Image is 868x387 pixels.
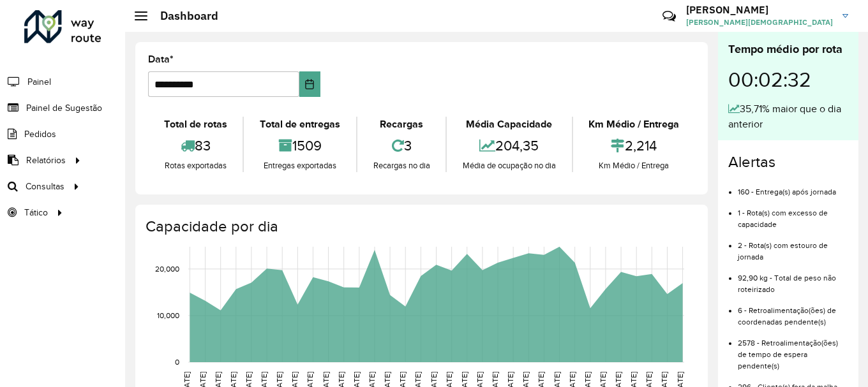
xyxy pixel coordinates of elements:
[151,117,239,132] div: Total de rotas
[27,75,51,89] span: Painel
[247,132,352,159] div: 1509
[175,358,179,366] text: 0
[361,159,442,172] div: Recargas no dia
[738,328,848,372] li: 2578 - Retroalimentação(ões) de tempo de espera pendente(s)
[24,128,56,141] span: Pedidos
[728,58,848,101] div: 00:02:32
[576,117,692,132] div: Km Médio / Entrega
[728,153,848,172] h4: Alertas
[728,41,848,58] div: Tempo médio por rota
[147,9,218,23] h2: Dashboard
[247,159,352,172] div: Entregas exportadas
[361,117,442,132] div: Recargas
[24,206,48,219] span: Tático
[450,159,568,172] div: Média de ocupação no dia
[151,132,239,159] div: 83
[247,117,352,132] div: Total de entregas
[299,71,320,97] button: Choose Date
[738,263,848,295] li: 92,90 kg - Total de peso não roteirizado
[155,265,179,273] text: 20,000
[26,101,102,115] span: Painel de Sugestão
[576,132,692,159] div: 2,214
[738,230,848,263] li: 2 - Rota(s) com estouro de jornada
[738,295,848,328] li: 6 - Retroalimentação(ões) de coordenadas pendente(s)
[450,117,568,132] div: Média Capacidade
[450,132,568,159] div: 204,35
[151,159,239,172] div: Rotas exportadas
[686,4,833,16] h3: [PERSON_NAME]
[157,311,179,319] text: 10,000
[738,198,848,230] li: 1 - Rota(s) com excesso de capacidade
[148,52,174,67] label: Data
[728,101,848,132] div: 35,71% maior que o dia anterior
[26,180,64,193] span: Consultas
[738,177,848,198] li: 160 - Entrega(s) após jornada
[26,154,66,167] span: Relatórios
[655,3,683,30] a: Contato Rápido
[686,17,833,28] span: [PERSON_NAME][DEMOGRAPHIC_DATA]
[146,217,695,236] h4: Capacidade por dia
[361,132,442,159] div: 3
[576,159,692,172] div: Km Médio / Entrega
